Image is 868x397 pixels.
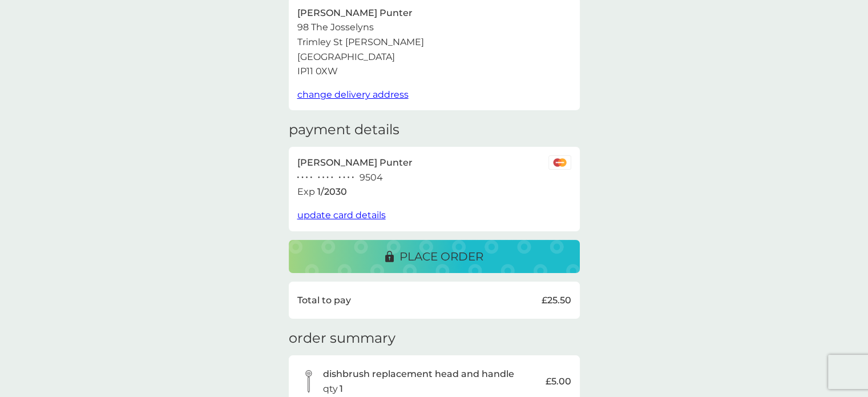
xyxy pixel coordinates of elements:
span: change delivery address [297,89,409,100]
p: ● [326,175,329,181]
p: ● [339,175,341,181]
p: Trimley St [PERSON_NAME] [297,35,424,50]
p: ● [297,175,300,181]
p: dishbrush replacement head and handle [323,367,514,382]
p: 1 [340,382,343,396]
p: £5.00 [546,374,571,389]
p: IP11 0XW [297,64,338,79]
p: qty [323,382,338,396]
p: Total to pay [297,293,351,308]
p: ● [318,175,320,181]
button: change delivery address [297,87,409,102]
button: place order [289,240,580,273]
p: ● [310,175,312,181]
p: ● [352,175,354,181]
span: update card details [297,210,386,220]
p: ● [331,175,333,181]
p: [PERSON_NAME] Punter [297,6,413,21]
p: Exp [297,185,315,199]
p: ● [343,175,345,181]
p: [GEOGRAPHIC_DATA] [297,50,395,65]
p: 9504 [360,170,383,185]
h3: payment details [289,122,399,138]
p: ● [306,175,308,181]
p: 1 / 2030 [317,185,347,199]
p: place order [399,247,483,266]
p: [PERSON_NAME] Punter [297,155,413,170]
p: ● [301,175,304,181]
h3: order summary [289,330,395,347]
button: update card details [297,208,386,223]
p: £25.50 [542,293,571,308]
p: 98 The Josselyns [297,20,374,35]
p: ● [348,175,350,181]
p: ● [322,175,325,181]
